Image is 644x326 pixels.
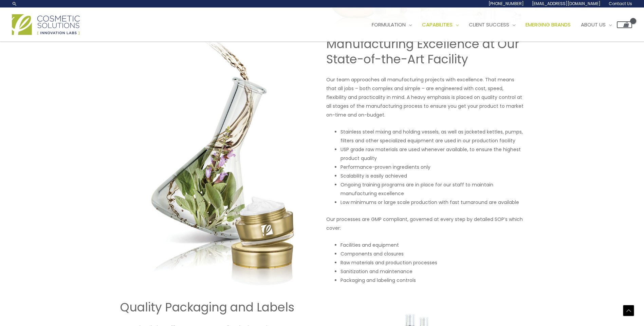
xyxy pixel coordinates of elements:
[422,21,453,28] span: Capabilities
[469,21,509,28] span: Client Success
[341,163,524,171] li: Performance-proven ingredients only
[12,1,17,6] a: Search icon link
[120,300,318,315] h2: Quality Packaging and Labels
[341,145,524,163] li: USP grade raw materials are used whenever available, to ensure the highest product quality
[464,15,520,35] a: Client Success
[367,15,417,35] a: Formulation
[609,1,632,6] span: Contact Us
[326,75,524,119] p: Our team approaches all manufacturing projects with excellence. That means that all jobs – both c...
[581,21,606,28] span: About Us
[125,37,318,292] img: Manufacturing Excellence Image featuring a gold cream jar with product and artistic beaker in the...
[341,249,524,258] li: Components and closures
[341,276,524,285] li: Packaging and labeling controls
[341,267,524,276] li: Sanitization and maintenance
[489,1,524,6] span: [PHONE_NUMBER]
[526,21,571,28] span: Emerging Brands
[617,21,632,28] a: View Shopping Cart, empty
[341,180,524,198] li: Ongoing training programs are in place for our staff to maintain manufacturing excellence
[341,241,524,249] li: Facilities and equipment
[326,36,524,67] h2: Manufacturing Excellence at Our State-of-the-Art Facility
[576,15,617,35] a: About Us
[341,127,524,145] li: Stainless steel mixing and holding vessels, as well as jacketed kettles, pumps, filters and other...
[341,258,524,267] li: Raw materials and production processes
[372,21,406,28] span: Formulation
[12,14,80,35] img: Cosmetic Solutions Logo
[520,15,576,35] a: Emerging Brands
[417,15,464,35] a: Capabilities
[341,198,524,207] li: Low minimums or large scale production with fast turnaround are available
[341,171,524,180] li: Scalability is easily achieved
[532,1,601,6] span: [EMAIL_ADDRESS][DOMAIN_NAME]
[362,15,632,35] nav: Site Navigation
[326,215,524,232] p: Our processes are GMP compliant, governed at every step by detailed SOP’s which cover:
